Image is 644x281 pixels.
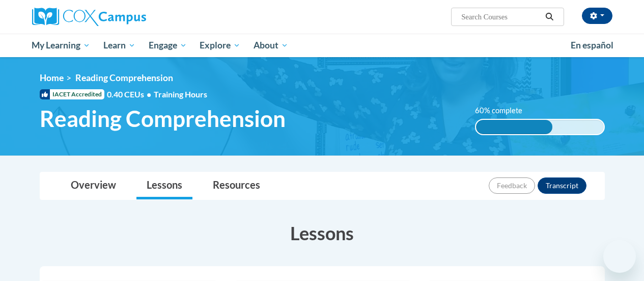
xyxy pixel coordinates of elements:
[97,34,142,57] a: Learn
[32,8,146,26] img: Cox Campus
[103,39,135,52] span: Learn
[24,34,620,57] div: Main menu
[489,177,535,194] button: Feedback
[149,39,187,52] span: Engage
[75,72,173,83] span: Reading Comprehension
[564,35,620,56] a: En español
[254,39,288,52] span: About
[582,8,612,24] button: Account Settings
[142,34,193,57] a: Engage
[603,240,636,273] iframe: Button to launch messaging window
[107,89,154,100] span: 0.40 CEUs
[40,72,64,83] a: Home
[571,40,613,50] span: En español
[200,39,240,52] span: Explore
[193,34,247,57] a: Explore
[32,39,90,52] span: My Learning
[61,172,126,199] a: Overview
[247,34,295,57] a: About
[40,220,605,246] h3: Lessons
[154,89,207,99] span: Training Hours
[25,34,97,57] a: My Learning
[460,11,542,23] input: Search Courses
[147,89,151,99] span: •
[40,89,104,99] span: IACET Accredited
[542,11,557,23] button: Search
[32,8,215,26] a: Cox Campus
[475,105,534,116] label: 60% complete
[136,172,192,199] a: Lessons
[203,172,270,199] a: Resources
[538,177,586,194] button: Transcript
[476,120,553,134] div: 60% complete
[40,105,286,132] span: Reading Comprehension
